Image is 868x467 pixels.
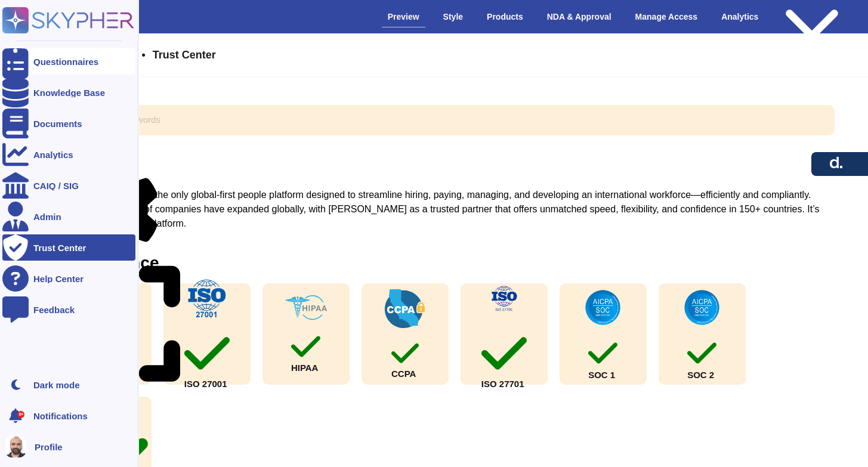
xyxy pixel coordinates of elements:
[437,7,469,27] div: Style
[588,336,617,379] div: SOC 1
[17,411,24,418] div: 9+
[33,412,88,420] span: Notifications
[2,141,135,168] a: Analytics
[2,48,135,75] a: Questionnaires
[33,57,98,66] div: Questionnaires
[682,288,721,327] img: check
[33,212,61,221] div: Admin
[186,279,227,318] img: check
[2,203,135,230] a: Admin
[481,327,527,388] div: ISO 27701
[33,243,86,252] div: Trust Center
[541,7,617,27] div: NDA & Approval
[2,296,135,323] a: Feedback
[583,288,622,327] img: check
[687,336,716,379] div: SOC 2
[382,7,425,27] div: Preview
[33,181,79,190] div: CAIQ / SIG
[2,172,135,199] a: CAIQ / SIG
[5,436,26,457] img: user
[184,327,230,388] div: ISO 27001
[33,150,73,159] div: Analytics
[33,88,105,97] div: Knowledge Base
[64,159,139,176] div: Overview
[2,434,35,460] button: user
[385,289,425,328] img: check
[64,255,159,271] div: Compliance
[2,234,135,261] a: Trust Center
[291,330,321,373] div: HIPAA
[715,7,764,27] div: Analytics
[2,79,135,106] a: Knowledge Base
[33,119,82,128] div: Documents
[33,381,80,389] div: Dark mode
[73,110,827,131] input: Search by keywords
[2,265,135,292] a: Help Center
[484,279,523,318] img: check
[629,7,704,27] div: Manage Access
[64,188,835,231] div: [PERSON_NAME] is the only global-first people platform designed to streamline hiring, paying, man...
[142,50,146,60] span: •
[285,295,327,320] img: check
[481,7,529,27] div: Products
[2,110,135,137] a: Documents
[33,274,84,283] div: Help Center
[33,305,75,314] div: Feedback
[153,50,216,60] span: Trust Center
[391,338,419,378] div: CCPA
[35,443,63,451] span: Profile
